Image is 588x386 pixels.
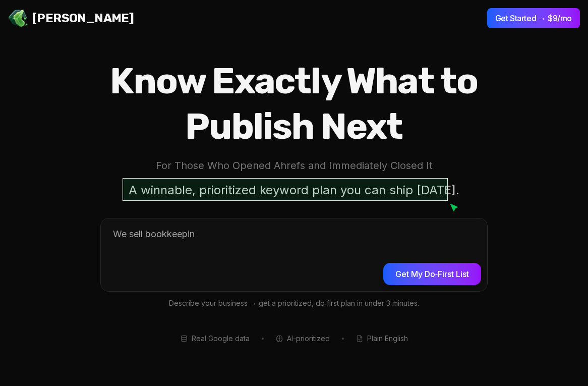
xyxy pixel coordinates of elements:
button: Get Started → $9/mo [487,8,580,28]
span: AI-prioritized [287,334,330,344]
button: Get My Do‑First List [383,263,481,285]
img: Jello SEO Logo [8,8,28,28]
p: For Those Who Opened Ahrefs and Immediately Closed It [68,157,520,174]
span: [PERSON_NAME] [32,10,134,26]
h1: Know Exactly What to Publish Next [68,59,520,149]
span: Real Google data [192,334,250,344]
p: A winnable, prioritized keyword plan you can ship [DATE]. [123,178,465,202]
span: Plain English [367,334,408,344]
p: Describe your business → get a prioritized, do‑first plan in under 3 minutes. [100,298,488,309]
